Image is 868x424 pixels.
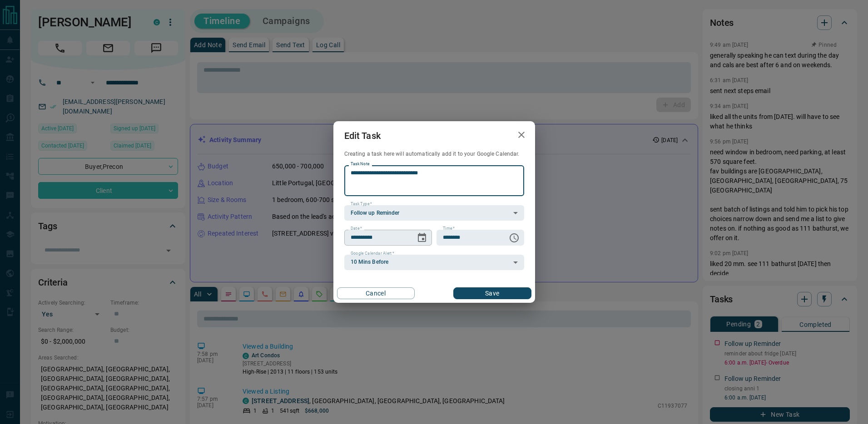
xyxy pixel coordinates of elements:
label: Date [351,226,362,232]
p: Creating a task here will automatically add it to your Google Calendar. [344,150,524,158]
label: Task Note [351,161,369,167]
button: Choose time, selected time is 6:00 AM [505,229,523,247]
div: 10 Mins Before [344,255,524,270]
label: Task Type [351,201,372,207]
button: Save [453,287,531,299]
div: Follow up Reminder [344,205,524,221]
button: Choose date, selected date is Aug 15, 2025 [413,229,431,247]
label: Google Calendar Alert [351,251,394,256]
label: Time [443,226,455,232]
button: Cancel [337,287,415,299]
h2: Edit Task [333,121,392,150]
